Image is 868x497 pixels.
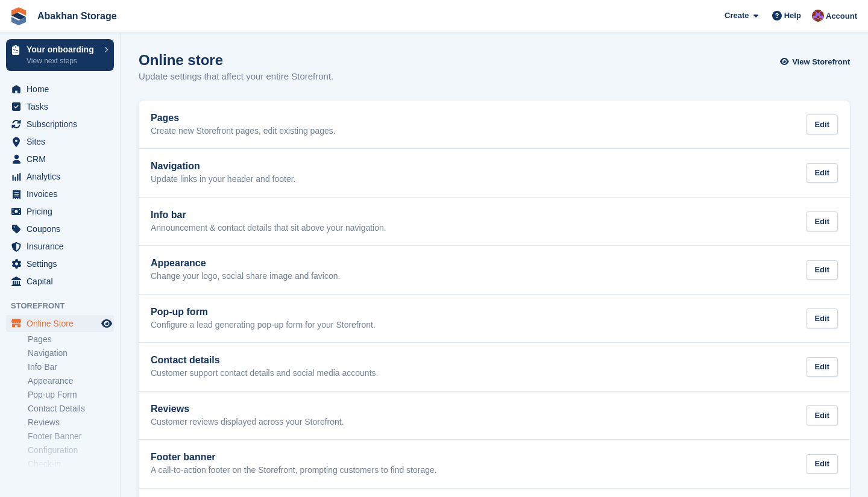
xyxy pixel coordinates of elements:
div: Edit [806,357,838,377]
div: Edit [806,163,838,183]
h2: Appearance [151,258,340,269]
a: Info bar Announcement & contact details that sit above your navigation. Edit [139,198,850,246]
a: menu [6,133,114,150]
span: Analytics [27,168,99,185]
a: Reviews [28,417,114,428]
a: menu [6,273,114,290]
span: Capital [27,273,99,290]
p: Update settings that affect your entire Storefront. [139,70,333,84]
a: menu [6,168,114,185]
div: Edit [806,308,838,328]
a: Appearance Change your logo, social share image and favicon. Edit [139,246,850,294]
a: menu [6,203,114,220]
a: Pop-up Form [28,389,114,401]
a: Navigation [28,348,114,359]
a: Reviews Customer reviews displayed across your Storefront. Edit [139,392,850,440]
h2: Pages [151,113,336,123]
span: Home [27,81,99,98]
h1: Online store [139,52,333,68]
span: CRM [27,151,99,167]
a: Your onboarding View next steps [6,39,114,71]
div: Edit [806,211,838,231]
p: Customer reviews displayed across your Storefront. [151,417,344,428]
a: menu [6,255,114,272]
p: Create new Storefront pages, edit existing pages. [151,126,336,137]
h2: Footer banner [151,452,437,463]
h2: Info bar [151,210,386,220]
span: Sites [27,133,99,150]
a: View Storefront [783,52,850,72]
span: Insurance [27,238,99,255]
a: Footer banner A call-to-action footer on the Storefront, prompting customers to find storage. Edit [139,440,850,488]
a: Footer Banner [28,431,114,442]
h2: Pop-up form [151,307,376,317]
img: William Abakhan [812,10,824,22]
h2: Reviews [151,404,344,414]
span: Invoices [27,186,99,202]
p: Your onboarding [27,45,98,54]
span: View Storefront [792,56,850,68]
p: View next steps [27,55,98,66]
a: menu [6,151,114,167]
a: Appearance [28,375,114,387]
div: Edit [806,405,838,425]
a: Preview store [99,316,114,331]
a: menu [6,315,114,332]
p: Announcement & contact details that sit above your navigation. [151,223,386,234]
span: Tasks [27,98,99,115]
a: menu [6,81,114,98]
span: Account [826,10,857,22]
span: Subscriptions [27,116,99,133]
a: Contact Details [28,403,114,414]
span: Storefront [11,300,120,312]
p: Customer support contact details and social media accounts. [151,368,378,379]
div: Edit [806,454,838,474]
a: Navigation Update links in your header and footer. Edit [139,149,850,197]
p: Change your logo, social share image and favicon. [151,271,340,282]
a: menu [6,186,114,202]
span: Online Store [27,315,99,332]
a: Pop-up form Configure a lead generating pop-up form for your Storefront. Edit [139,295,850,343]
a: Info Bar [28,361,114,373]
span: Create [725,10,749,22]
a: menu [6,238,114,255]
span: Pricing [27,203,99,220]
p: Update links in your header and footer. [151,174,296,185]
div: Edit [806,260,838,280]
span: Settings [27,255,99,272]
a: menu [6,220,114,237]
span: Help [784,10,801,22]
a: menu [6,98,114,115]
p: A call-to-action footer on the Storefront, prompting customers to find storage. [151,465,437,476]
a: Contact details Customer support contact details and social media accounts. Edit [139,343,850,391]
h2: Navigation [151,161,296,172]
p: Configure a lead generating pop-up form for your Storefront. [151,320,376,331]
a: Pages [28,334,114,345]
span: Coupons [27,220,99,237]
a: Abakhan Storage [33,6,122,26]
a: Configuration [28,445,114,456]
h2: Contact details [151,355,378,366]
a: Check-in [28,458,114,470]
div: Edit [806,114,838,134]
a: menu [6,116,114,133]
a: Pages Create new Storefront pages, edit existing pages. Edit [139,101,850,149]
img: stora-icon-8386f47178a22dfd0bd8f6a31ec36ba5ce8667c1dd55bd0f319d3a0aa187defe.svg [10,7,28,25]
